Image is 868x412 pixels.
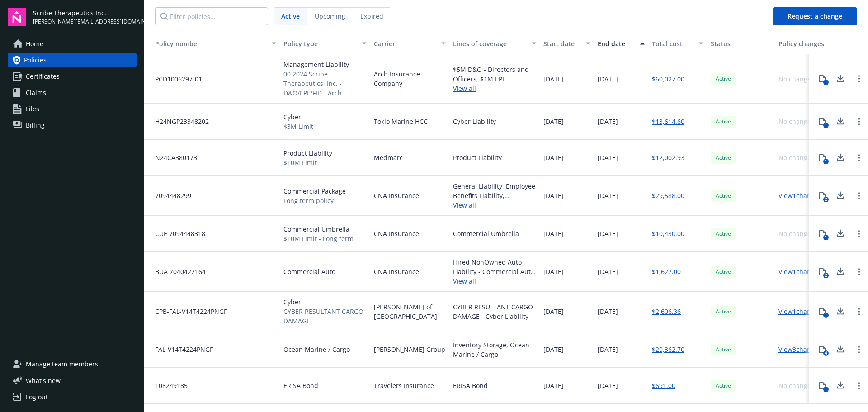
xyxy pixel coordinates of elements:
[283,39,357,48] div: Policy type
[543,229,564,238] span: [DATE]
[854,380,864,391] a: Open options
[813,341,831,359] button: 4
[813,149,831,167] button: 1
[652,39,693,48] div: Total cost
[813,70,831,88] button: 1
[283,234,354,243] span: $10M Limit - Long term
[854,344,864,355] a: Open options
[280,33,370,54] button: Policy type
[714,346,732,354] span: Active
[148,307,227,316] span: CPB-FAL-V14T4224PNGF
[594,33,648,54] button: End date
[854,228,864,239] a: Open options
[283,148,332,158] span: Product Liability
[823,197,829,202] div: 2
[374,191,419,200] span: CNA Insurance
[33,8,137,26] button: Scribe Therapeutics Inc.[PERSON_NAME][EMAIL_ADDRESS][DOMAIN_NAME]
[652,381,675,390] a: $691.00
[778,39,828,48] div: Policy changes
[714,192,732,200] span: Active
[453,39,526,48] div: Lines of coverage
[778,191,821,200] a: View 1 changes
[648,33,707,54] button: Total cost
[823,235,829,240] div: 1
[374,345,445,354] span: [PERSON_NAME] Group
[148,117,209,126] span: H24NGP23348202
[598,153,618,162] span: [DATE]
[283,69,367,98] span: 00 2024 Scribe Therapeutics, Inc. - D&O/EPL/FID - Arch
[543,381,564,390] span: [DATE]
[8,85,137,100] a: Claims
[8,69,137,84] a: Certificates
[813,225,831,243] button: 1
[374,69,446,88] span: Arch Insurance Company
[652,191,684,200] a: $29,588.00
[453,257,536,276] div: Hired NonOwned Auto Liability - Commercial Auto Liability
[778,307,821,316] a: View 1 changes
[714,230,732,238] span: Active
[453,181,536,200] div: General Liability, Employee Benefits Liability, Commercial Property
[652,117,684,126] a: $13,614.60
[598,345,618,354] span: [DATE]
[773,7,857,25] button: Request a change
[374,381,434,390] span: Travelers Insurance
[543,39,580,48] div: Start date
[714,75,732,83] span: Active
[148,229,205,238] span: CUE 7094448318
[283,186,346,196] span: Commercial Package
[778,153,814,162] div: No changes
[453,229,519,238] div: Commercial Umbrella
[543,74,564,84] span: [DATE]
[374,267,419,276] span: CNA Insurance
[854,266,864,277] a: Open options
[453,153,502,162] div: Product Liability
[281,11,300,21] span: Active
[374,153,403,162] span: Medmarc
[778,345,821,354] a: View 3 changes
[598,74,618,84] span: [DATE]
[543,345,564,354] span: [DATE]
[283,307,367,326] span: CYBER RESULTANT CARGO DAMAGE
[543,307,564,316] span: [DATE]
[26,102,39,116] span: Files
[652,345,684,354] a: $20,362.70
[813,263,831,281] button: 2
[543,267,564,276] span: [DATE]
[374,117,428,126] span: Tokio Marine HCC
[148,267,206,276] span: BUA 7040422164
[813,303,831,321] button: 1
[714,382,732,390] span: Active
[813,187,831,205] button: 2
[652,307,681,316] a: $2,606.36
[148,39,266,48] div: Policy number
[26,85,46,100] span: Claims
[8,53,137,67] a: Policies
[813,377,831,395] button: 1
[453,340,536,359] div: Inventory Storage, Ocean Marine / Cargo
[453,200,536,210] a: View all
[823,350,829,356] div: 4
[823,80,829,85] div: 1
[453,65,536,84] div: $5M D&O - Directors and Officers, $1M EPL - Employment Practices Liability, $1M FID - Fiduciary L...
[778,381,814,390] div: No changes
[453,276,536,286] a: View all
[283,267,335,276] span: Commercial Auto
[652,74,684,84] a: $60,027.00
[8,102,137,116] a: Files
[823,313,829,318] div: 1
[598,191,618,200] span: [DATE]
[283,60,367,69] span: Management Liability
[652,267,681,276] a: $1,627.00
[374,39,436,48] div: Carrier
[543,153,564,162] span: [DATE]
[823,123,829,128] div: 1
[854,306,864,317] a: Open options
[813,113,831,131] button: 1
[148,381,188,390] span: 108249185
[714,154,732,162] span: Active
[778,117,814,126] div: No changes
[823,273,829,278] div: 2
[598,39,635,48] div: End date
[283,297,367,307] span: Cyber
[543,191,564,200] span: [DATE]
